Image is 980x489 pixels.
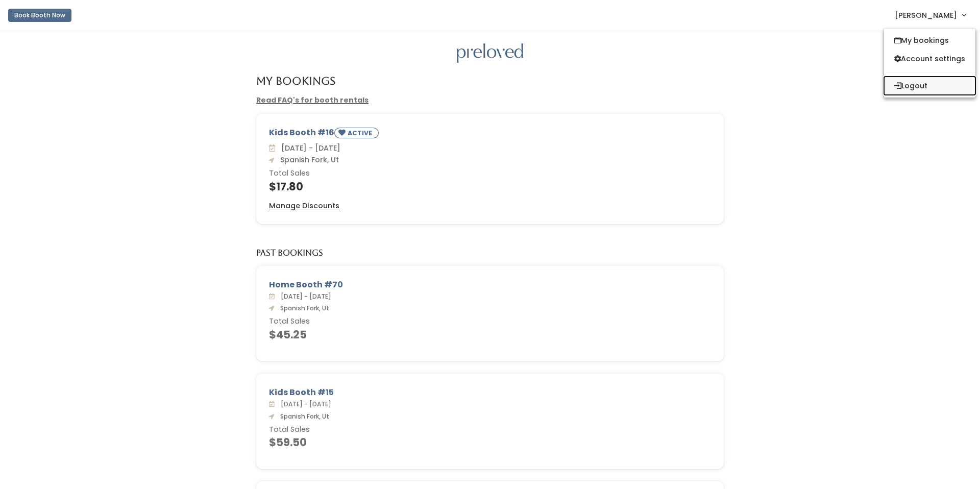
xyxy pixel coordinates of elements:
[277,400,331,408] span: [DATE] - [DATE]
[256,249,323,258] h5: Past Bookings
[269,181,711,192] h4: $17.80
[269,436,711,448] h4: $59.50
[276,155,339,165] span: Spanish Fork, Ut
[276,412,329,421] span: Spanish Fork, Ut
[269,317,711,326] h6: Total Sales
[269,386,711,399] div: Kids Booth #15
[269,279,711,291] div: Home Booth #70
[277,292,331,301] span: [DATE] - [DATE]
[8,9,71,22] button: Book Booth Now
[277,143,340,153] span: [DATE] - [DATE]
[884,77,975,95] button: Logout
[885,4,976,26] a: [PERSON_NAME]
[256,95,369,105] a: Read FAQ's for booth rentals
[256,75,335,87] h4: My Bookings
[348,129,374,137] small: ACTIVE
[269,329,711,340] h4: $45.25
[895,10,957,21] span: [PERSON_NAME]
[269,169,711,178] h6: Total Sales
[269,426,711,434] h6: Total Sales
[884,31,975,50] a: My bookings
[884,50,975,68] a: Account settings
[276,304,329,312] span: Spanish Fork, Ut
[8,4,71,27] a: Book Booth Now
[269,127,711,142] div: Kids Booth #16
[269,201,339,211] a: Manage Discounts
[457,43,523,63] img: preloved logo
